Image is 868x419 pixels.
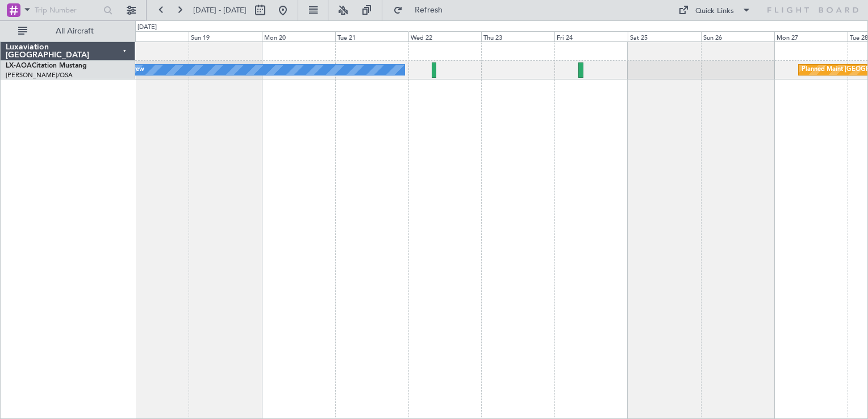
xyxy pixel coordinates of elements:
div: Sun 19 [189,31,262,41]
button: All Aircraft [12,22,123,40]
span: LX-AOA [6,62,32,69]
span: All Aircraft [30,27,120,35]
div: Wed 22 [408,31,482,41]
div: Mon 27 [774,31,848,41]
div: Thu 23 [481,31,554,41]
button: Quick Links [673,1,757,19]
div: Quick Links [695,6,734,17]
div: Sun 26 [701,31,774,41]
div: [DATE] [137,23,157,32]
span: Refresh [405,6,453,14]
a: [PERSON_NAME]/QSA [6,71,73,79]
div: Sat 25 [628,31,701,41]
a: LX-AOACitation Mustang [6,62,87,69]
input: Trip Number [35,2,100,19]
button: Refresh [388,1,456,19]
div: Sat 18 [115,31,189,41]
div: Mon 20 [262,31,335,41]
div: Fri 24 [554,31,628,41]
span: [DATE] - [DATE] [193,5,247,15]
div: Tue 21 [335,31,408,41]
